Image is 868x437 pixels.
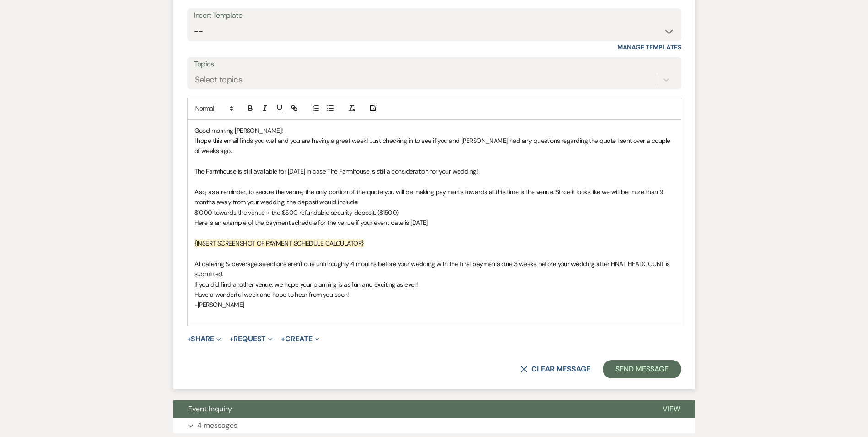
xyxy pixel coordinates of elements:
button: Send Message [603,360,681,378]
button: Event Inquiry [173,400,648,418]
span: {INSERT SCREENSHOT OF PAYMENT SCHEDULE CALCULATOR} [194,239,364,247]
button: Share [187,335,221,343]
span: + [187,335,191,343]
span: -[PERSON_NAME] [194,300,244,309]
span: If you did find another venue, we hope your planning is as fun and exciting as ever! [194,280,418,289]
span: Good morning [PERSON_NAME]! [194,126,283,135]
span: $1000 towards the venue + the $500 refundable security deposit. ($1500) [194,208,399,217]
p: 4 messages [197,420,237,432]
a: Manage Templates [617,43,681,51]
button: 4 messages [173,418,695,433]
button: Clear message [520,366,590,373]
span: Have a wonderful week and hope to hear from you soon! [194,290,349,299]
span: + [281,335,285,343]
div: Insert Template [194,9,674,22]
label: Topics [194,58,674,71]
span: View [663,404,680,414]
span: + [229,335,233,343]
div: Select topics [195,73,243,86]
span: Here is an example of the payment schedule for the venue if your event date is [DATE] [194,218,428,227]
button: Request [229,335,273,343]
button: Create [281,335,319,343]
span: All catering & beverage selections aren't due until roughly 4 months before your wedding with the... [194,260,672,278]
span: I hope this email finds you well and you are having a great week! Just checking in to see if you ... [194,137,672,155]
span: Event Inquiry [188,404,232,414]
button: View [648,400,695,418]
span: The Farmhouse is still available for [DATE] in case The Farmhouse is still a consideration for yo... [194,167,478,175]
span: Also, as a reminder, to secure the venue, the only portion of the quote you will be making paymen... [194,188,665,206]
